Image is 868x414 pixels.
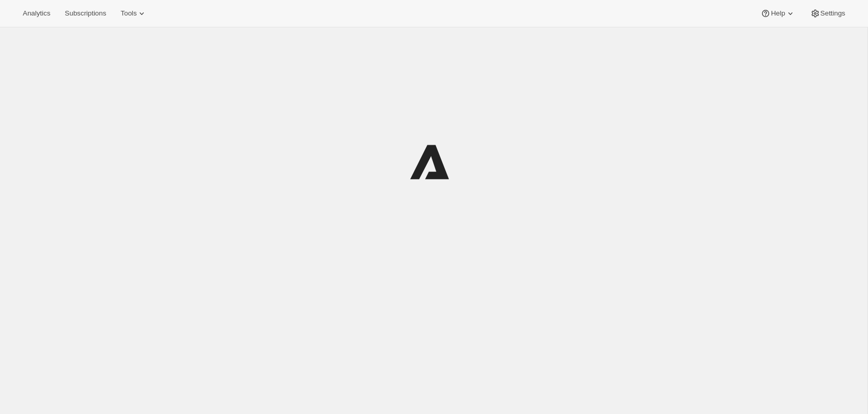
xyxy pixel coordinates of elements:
span: Help [771,9,785,18]
span: Analytics [23,9,50,18]
span: Subscriptions [65,9,106,18]
button: Settings [804,6,851,21]
button: Subscriptions [58,6,112,21]
button: Help [754,6,801,21]
button: Analytics [17,6,56,21]
span: Settings [820,9,845,18]
span: Tools [121,9,137,18]
button: Tools [114,6,153,21]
